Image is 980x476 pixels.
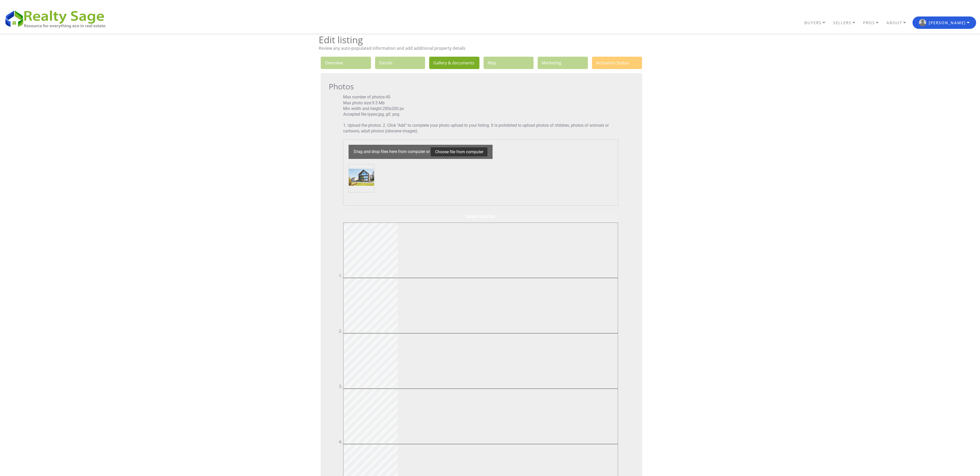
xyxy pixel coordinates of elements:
[383,106,404,111] span: 200x200 px
[885,18,913,27] a: ABOUT
[375,57,425,69] a: Details
[862,18,885,27] a: PROS
[538,57,588,69] a: Marketing
[919,19,926,26] img: RS user logo
[343,94,618,117] p: Max number of photos: Max photo size: Min width and height: Accepted file types:
[319,46,466,50] label: Review any auto-populated information and add additional property details
[319,33,644,46] h1: Edit listing
[321,57,371,69] a: Overview
[349,164,375,190] img: 3wZmTwAAAAZJREFUAwCbwJiLjn7BMQAAAABJRU5ErkJggg==
[803,18,832,27] a: BUYERS
[343,123,618,134] p: 1. Upload the photos. 2. Click "Add" to complete your photo upload to your listing. It is prohibi...
[484,57,534,69] a: Map
[329,81,618,92] h2: Photos
[386,95,390,99] span: 40
[592,57,642,69] a: Activation Status
[429,57,479,69] a: Gallery & documents
[832,18,862,27] a: SELLERS
[372,100,385,105] span: 9.5 Mb
[343,211,618,223] input: Save Photos
[378,112,399,117] span: jpg, gif, png
[913,16,976,29] button: RS user logo [PERSON_NAME]
[354,149,430,154] font: Drag and drop files here from computer or
[4,8,111,29] img: REALTY SAGE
